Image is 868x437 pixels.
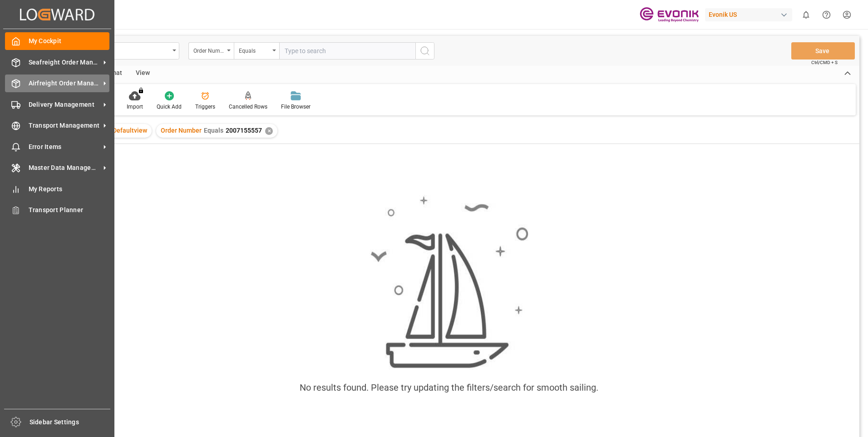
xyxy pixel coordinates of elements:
[29,184,110,194] span: My Reports
[816,5,837,25] button: Help Center
[204,127,223,134] span: Equals
[29,79,100,88] span: Airfreight Order Management
[370,195,528,370] img: smooth_sailing.jpeg
[29,163,100,173] span: Master Data Management
[811,59,838,66] span: Ctrl/CMD + S
[29,205,110,215] span: Transport Planner
[29,121,100,130] span: Transport Management
[29,142,100,152] span: Error Items
[229,103,267,111] div: Cancelled Rows
[29,100,100,109] span: Delivery Management
[300,381,598,394] div: No results found. Please try updating the filters/search for smooth sailing.
[29,58,100,67] span: Seafreight Order Management
[195,103,215,111] div: Triggers
[415,42,434,60] button: search button
[705,6,796,23] button: Evonik US
[239,45,270,55] div: Equals
[226,127,262,134] span: 2007155557
[281,103,311,111] div: File Browser
[30,417,111,427] span: Sidebar Settings
[640,7,699,23] img: Evonik-brand-mark-Deep-Purple-RGB.jpeg_1700498283.jpeg
[188,42,234,60] button: open menu
[5,180,109,198] a: My Reports
[161,127,202,134] span: Order Number
[5,201,109,219] a: Transport Planner
[796,5,816,25] button: show 0 new notifications
[791,42,855,60] button: Save
[234,42,279,60] button: open menu
[705,8,792,21] div: Evonik US
[5,32,109,50] a: My Cockpit
[129,66,157,81] div: View
[193,45,224,55] div: Order Number
[29,36,110,46] span: My Cockpit
[279,42,415,60] input: Type to search
[265,127,273,135] div: ✕
[157,103,182,111] div: Quick Add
